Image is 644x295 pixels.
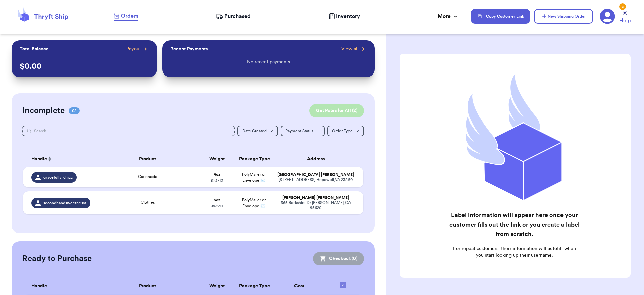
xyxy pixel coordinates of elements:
h2: Label information will appear here once your customer fills out the link or you create a label fr... [449,210,580,239]
th: Weight [199,278,235,295]
button: Copy Customer Link [471,9,530,24]
th: Address [272,151,364,167]
a: Help [619,11,631,25]
span: Payment Status [285,129,313,133]
span: PolyMailer or Envelope ✉️ [242,198,266,208]
p: $ 0.00 [20,61,149,72]
span: Payout [126,46,141,52]
a: Inventory [329,12,360,20]
span: PolyMailer or Envelope ✉️ [242,172,266,182]
a: View all [341,46,367,52]
span: gracefully_chicc [43,175,73,180]
span: Clothes [141,200,155,204]
div: 3 [619,3,626,10]
span: Purchased [224,12,251,20]
span: Inventory [336,12,360,20]
span: Order Type [332,129,353,133]
strong: 5 oz [214,198,220,202]
span: Cat onesie [138,175,157,179]
th: Product [96,278,199,295]
th: Weight [199,151,235,167]
p: Recent Payments [170,46,208,52]
div: [STREET_ADDRESS] Hopewell , VA 23860 [276,177,356,182]
p: No recent payments [247,59,290,65]
th: Package Type [235,278,272,295]
button: Order Type [327,126,364,136]
p: Total Balance [20,46,49,52]
button: Checkout (0) [313,252,364,265]
span: 8 x 3 x 10 [211,178,223,182]
span: Date Created [242,129,267,133]
a: Payout [126,46,149,52]
div: [GEOGRAPHIC_DATA] [PERSON_NAME] [276,172,356,177]
span: Help [619,17,631,25]
th: Package Type [235,151,272,167]
span: 02 [69,107,80,114]
a: Purchased [216,12,251,20]
strong: 4 oz [214,172,220,176]
span: Orders [121,12,138,20]
div: 365 Berkshire Dr [PERSON_NAME] , CA 95620 [276,200,356,210]
input: Search [22,126,235,136]
div: More [438,12,459,20]
a: Orders [114,12,138,21]
button: Date Created [237,126,278,136]
span: 8 x 3 x 10 [211,204,223,208]
span: View all [341,46,359,52]
button: Get Rates for All (2) [309,104,364,117]
th: Product [96,151,199,167]
div: [PERSON_NAME] [PERSON_NAME] [276,195,356,200]
a: 3 [600,9,615,24]
span: Handle [31,156,47,163]
th: Cost [272,278,327,295]
button: Sort ascending [47,155,52,163]
button: Payment Status [281,126,325,136]
h2: Ready to Purchase [22,253,92,264]
p: For repeat customers, their information will autofill when you start looking up their username. [449,245,580,259]
h2: Incomplete [22,105,65,116]
button: New Shipping Order [534,9,593,24]
span: Handle [31,283,47,290]
span: secondhandsweetnesss [43,200,86,206]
